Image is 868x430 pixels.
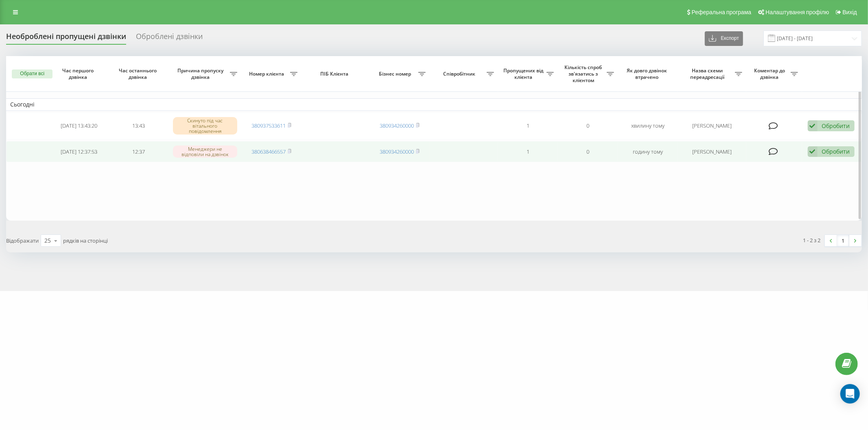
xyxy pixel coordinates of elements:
[173,117,237,135] div: Скинуто під час вітального повідомлення
[682,67,735,80] span: Назва схеми переадресації
[380,148,414,155] a: 380934260000
[750,67,791,80] span: Коментар до дзвінка
[803,236,821,244] div: 1 - 2 з 2
[498,141,558,163] td: 1
[678,141,746,163] td: [PERSON_NAME]
[251,148,286,155] a: 380638466557
[374,71,418,77] span: Бізнес номер
[562,64,606,83] span: Кількість спроб зв'язатись з клієнтом
[116,67,162,80] span: Час останнього дзвінка
[245,71,290,77] span: Номер клієнта
[12,69,52,78] button: Обрати всі
[692,9,752,15] span: Реферальна програма
[618,113,678,139] td: хвилину тому
[251,122,286,129] a: 380937533611
[44,237,51,245] div: 25
[822,148,850,155] div: Обробити
[434,71,487,77] span: Співробітник
[109,141,168,163] td: 12:37
[6,98,862,111] td: Сьогодні
[618,141,678,163] td: годину тому
[502,67,547,80] span: Пропущених від клієнта
[6,32,126,45] div: Необроблені пропущені дзвінки
[678,113,746,139] td: [PERSON_NAME]
[173,67,230,80] span: Причина пропуску дзвінка
[56,67,102,80] span: Час першого дзвінка
[380,122,414,129] a: 380934260000
[109,113,168,139] td: 13:43
[625,67,671,80] span: Як довго дзвінок втрачено
[840,384,860,404] div: Open Intercom Messenger
[843,9,857,15] span: Вихід
[558,113,618,139] td: 0
[49,113,109,139] td: [DATE] 13:43:20
[173,146,237,158] div: Менеджери не відповіли на дзвінок
[49,141,109,163] td: [DATE] 12:37:53
[558,141,618,163] td: 0
[136,32,203,45] div: Оброблені дзвінки
[822,122,850,130] div: Обробити
[498,113,558,139] td: 1
[705,31,743,46] button: Експорт
[765,9,829,15] span: Налаштування профілю
[6,237,39,244] span: Відображати
[837,235,849,246] a: 1
[308,71,363,77] span: ПІБ Клієнта
[63,237,108,244] span: рядків на сторінці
